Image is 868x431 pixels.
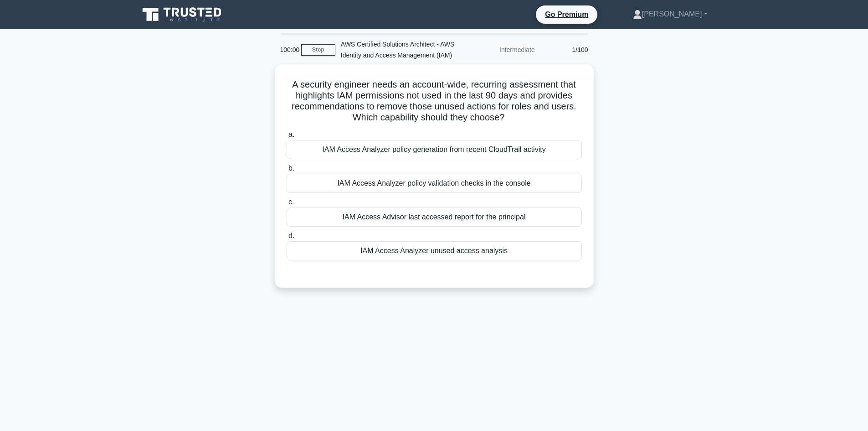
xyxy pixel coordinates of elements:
a: [PERSON_NAME] [611,5,729,23]
div: Intermediate [461,41,540,59]
div: IAM Access Analyzer policy validation checks in the console [287,174,582,193]
h5: A security engineer needs an account-wide, recurring assessment that highlights IAM permissions n... [286,79,583,124]
div: IAM Access Analyzer policy generation from recent CloudTrail activity [287,140,582,159]
span: c. [288,198,294,206]
div: 1/100 [540,41,594,59]
div: 100:00 [275,41,301,59]
span: b. [288,164,294,172]
a: Stop [301,44,335,56]
div: IAM Access Advisor last accessed report for the principal [287,208,582,227]
div: IAM Access Analyzer unused access analysis [287,241,582,260]
a: Go Premium [539,9,594,20]
div: AWS Certified Solutions Architect - AWS Identity and Access Management (IAM) [335,35,461,64]
span: a. [288,130,294,138]
span: d. [288,232,294,239]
